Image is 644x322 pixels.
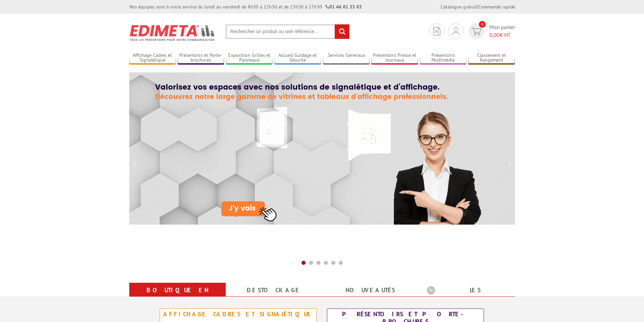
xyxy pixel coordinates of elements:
a: Exposition Grilles et Panneaux [226,52,273,64]
span: € HT [489,31,515,39]
img: Présentoir, panneau, stand - Edimeta - PLV, affichage, mobilier bureau, entreprise [129,20,216,45]
img: devis rapide [434,27,440,36]
a: Catalogue gratuit [441,4,477,10]
a: devis rapide 0 Mon panier 0,00€ HT [467,23,515,39]
span: 0 [479,21,486,28]
input: Rechercher un produit ou une référence... [226,24,350,39]
a: Présentoirs Multimédia [420,52,467,64]
span: 0,00 [489,31,500,38]
a: Les promotions [427,284,507,308]
b: Les promotions [427,284,511,298]
a: Destockage [234,284,314,296]
input: rechercher [335,24,349,39]
a: Boutique en ligne [137,284,218,308]
span: Mon panier [489,23,515,39]
img: devis rapide [452,27,460,35]
div: | [441,3,515,10]
a: Classement et Rangement [468,52,515,64]
a: nouveautés [330,284,410,296]
a: Services Généraux [323,52,370,64]
div: Nos équipes sont à votre service du lundi au vendredi de 8h30 à 12h30 et de 13h30 à 17h30 [129,3,362,10]
a: Présentoirs Presse et Journaux [371,52,418,64]
img: devis rapide [471,27,481,35]
a: Accueil Guidage et Sécurité [274,52,321,64]
strong: 01 46 81 33 03 [326,4,362,10]
a: Présentoirs et Porte-brochures [178,52,224,64]
a: Affichage Cadres et Signalétique [129,52,176,64]
div: Affichage Cadres et Signalétique [162,310,315,318]
a: Commande rapide [478,4,515,10]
